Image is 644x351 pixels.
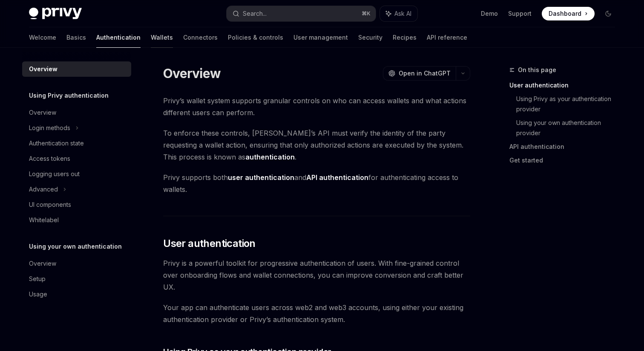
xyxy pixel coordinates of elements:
span: Your app can authenticate users across web2 and web3 accounts, using either your existing authent... [163,302,470,325]
div: Login methods [29,123,70,133]
a: Authentication [96,27,141,48]
a: Usage [22,287,131,302]
div: Logging users out [29,169,80,179]
a: UI components [22,197,131,212]
a: Logging users out [22,166,131,182]
a: Overview [22,61,131,77]
a: Whitelabel [22,212,131,228]
a: Basics [66,27,86,48]
a: Dashboard [542,7,595,20]
div: Access tokens [29,154,70,164]
img: dark logo [29,8,82,20]
a: User management [293,27,348,48]
div: Setup [29,274,46,284]
span: Dashboard [549,9,581,18]
button: Open in ChatGPT [383,66,456,81]
a: Setup [22,271,131,287]
a: Access tokens [22,151,131,166]
div: UI components [29,200,71,210]
strong: authentication [245,153,295,161]
a: Authentication state [22,136,131,151]
div: Overview [29,107,56,118]
a: Get started [509,154,622,167]
span: Open in ChatGPT [399,69,451,78]
span: On this page [518,65,556,75]
span: Privy’s wallet system supports granular controls on who can access wallets and what actions diffe... [163,95,470,119]
strong: API authentication [306,173,368,182]
button: Search...⌘K [227,6,376,21]
div: Advanced [29,184,58,194]
h1: Overview [163,66,221,81]
div: Search... [243,9,267,19]
a: Using Privy as your authentication provider [516,92,622,116]
div: Overview [29,258,56,269]
a: Security [358,27,382,48]
span: Privy supports both and for authenticating access to wallets. [163,171,470,195]
a: Demo [481,9,498,18]
a: Welcome [29,27,56,48]
a: API authentication [509,140,622,154]
a: User authentication [509,78,622,92]
div: Usage [29,289,47,299]
a: Wallets [151,27,173,48]
a: Policies & controls [228,27,283,48]
span: Ask AI [394,9,411,18]
a: Using your own authentication provider [516,116,622,140]
div: Whitelabel [29,215,59,225]
button: Toggle dark mode [601,7,615,20]
span: Privy is a powerful toolkit for progressive authentication of users. With fine-grained control ov... [163,257,470,293]
a: Connectors [183,27,218,48]
h5: Using your own authentication [29,241,122,252]
a: API reference [427,27,467,48]
div: Overview [29,64,57,74]
span: ⌘ K [362,10,371,17]
a: Overview [22,256,131,271]
h5: Using Privy authentication [29,90,109,101]
div: Authentication state [29,138,84,148]
span: User authentication [163,237,256,250]
a: Recipes [393,27,417,48]
a: Support [508,9,532,18]
a: Overview [22,105,131,120]
strong: user authentication [228,173,294,182]
button: Ask AI [380,6,417,21]
span: To enforce these controls, [PERSON_NAME]’s API must verify the identity of the party requesting a... [163,127,470,163]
